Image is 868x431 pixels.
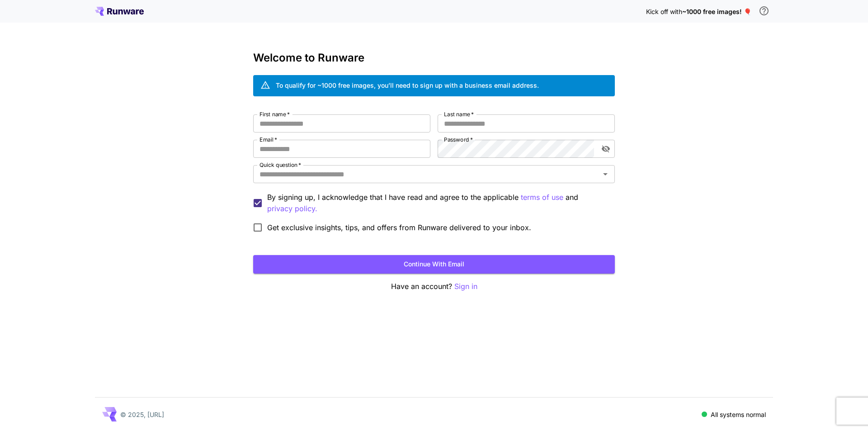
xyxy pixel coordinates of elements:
button: Sign in [454,281,477,292]
p: terms of use [521,192,563,203]
button: By signing up, I acknowledge that I have read and agree to the applicable and privacy policy. [521,192,563,203]
label: Email [259,136,277,143]
p: © 2025, [URL] [120,410,164,419]
div: To qualify for ~1000 free images, you’ll need to sign up with a business email address. [276,81,539,90]
label: First name [259,110,290,118]
label: Password [444,136,473,143]
label: Last name [444,110,474,118]
span: ~1000 free images! 🎈 [682,8,751,15]
span: Get exclusive insights, tips, and offers from Runware delivered to your inbox. [267,222,531,233]
button: toggle password visibility [598,141,614,157]
p: privacy policy. [267,203,317,214]
p: Have an account? [253,281,615,292]
h3: Welcome to Runware [253,52,615,64]
p: All systems normal [711,410,766,419]
button: By signing up, I acknowledge that I have read and agree to the applicable terms of use and [267,203,317,214]
span: Kick off with [646,8,682,15]
button: Continue with email [253,255,615,274]
button: Open [599,168,612,180]
button: In order to qualify for free credit, you need to sign up with a business email address and click ... [755,2,773,20]
label: Quick question [259,161,301,169]
p: By signing up, I acknowledge that I have read and agree to the applicable and [267,192,608,214]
